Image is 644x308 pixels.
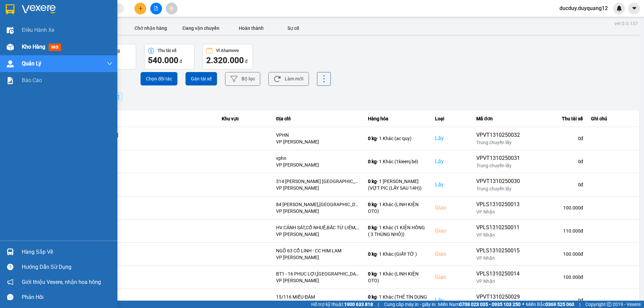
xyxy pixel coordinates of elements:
[311,301,373,308] span: Hỗ trợ kỹ thuật:
[368,271,377,276] span: 0 kg
[144,44,195,69] button: Thu tài xế540.000 đ
[378,301,379,308] span: |
[368,158,427,165] div: - 1 Khác (1kieenj bé)
[368,294,377,300] span: 0 kg
[107,61,112,66] span: down
[166,3,177,14] button: aim
[607,302,611,307] span: copyright
[7,44,14,51] img: warehouse-icon
[158,48,176,53] div: Thu tài xế
[276,178,360,185] div: 314 [PERSON_NAME] [GEOGRAPHIC_DATA]
[476,139,520,146] div: Trung chuyển lấy
[476,278,520,285] div: VP Nhận
[7,264,13,270] span: question-circle
[435,250,468,258] div: Giao
[216,48,239,53] div: Ví Ahamove
[628,3,640,14] button: caret-down
[22,278,101,286] span: Giới thiệu Vexere, nhận hoa hồng
[44,231,214,238] div: 0907166777
[368,179,377,184] span: 0 kg
[7,294,13,300] span: message
[154,6,158,11] span: file-add
[368,159,377,164] span: 0 kg
[44,158,214,165] div: 0834552555
[384,301,436,308] span: Cung cấp máy in - giấy in:
[476,177,520,185] div: VPVT1310250030
[276,132,360,138] div: VPHN
[125,21,176,35] button: Chờ nhận hàng
[435,273,468,281] div: Giao
[528,228,583,234] div: 110.000 đ
[44,185,214,191] div: 0988385481
[476,293,520,301] div: VPVT1310250029
[528,115,583,123] div: Thu tài xế
[364,111,431,127] th: Hàng hóa
[528,297,583,304] div: 0 đ
[7,60,14,67] img: warehouse-icon
[368,202,377,207] span: 0 kg
[169,6,174,11] span: aim
[276,21,310,35] button: Sự cố
[44,132,214,138] div: A CƯỜNG A TRAI [PERSON_NAME]
[344,302,373,307] strong: 1900 633 818
[528,181,583,188] div: 0 đ
[206,56,244,65] span: 2.320.000
[476,232,520,238] div: VP Nhận
[368,135,427,142] div: - 1 Khác (ac quy)
[368,178,427,191] div: - 1 [PERSON_NAME] (VỢT PIC (LẤY SAU 14H))
[276,300,360,307] div: VP [PERSON_NAME]
[476,185,520,192] div: Trung chuyển lấy
[276,254,360,261] div: VP [PERSON_NAME]
[44,224,214,231] div: A
[276,155,360,162] div: vphn
[528,204,583,211] div: 100.000 đ
[176,21,226,35] button: Đang vận chuyển
[368,270,427,284] div: - 1 Khác (LINH KIỆN OTO)
[7,27,14,34] img: warehouse-icon
[368,294,427,307] div: - 1 Khác (THẺ TÍN DỤNG )
[368,136,377,141] span: 0 kg
[141,72,177,85] button: Chọn đối tác
[22,26,54,34] span: Điều hành xe
[272,111,364,127] th: Địa chỉ
[554,4,613,12] span: ducduy.duyquang12
[7,77,14,84] img: solution-icon
[148,56,178,65] span: 540.000
[135,3,146,14] button: plus
[368,224,427,238] div: - 1 Khác (1 KIỆN HỒNG ( 3 THÙNG NHỎ))
[528,135,583,142] div: 0 đ
[276,162,360,168] div: VP [PERSON_NAME]
[276,185,360,191] div: VP [PERSON_NAME]
[435,181,468,189] div: Lấy
[528,158,583,165] div: 0 đ
[44,138,214,145] div: 0902252525
[22,76,42,84] span: Báo cáo
[476,247,520,255] div: VPLS1310250015
[579,301,580,308] span: |
[276,231,360,238] div: VP [PERSON_NAME]
[431,111,472,127] th: Loại
[268,72,309,86] button: Làm mới
[44,208,214,214] div: 0352108009
[545,302,574,307] strong: 0369 525 060
[476,224,520,232] div: VPLS1310250011
[40,111,218,127] th: Khách hàng
[206,55,249,66] div: đ
[276,201,360,208] div: 84 [PERSON_NAME],[GEOGRAPHIC_DATA],[GEOGRAPHIC_DATA]
[49,44,61,51] span: mới
[7,279,13,285] span: notification
[476,131,520,139] div: VPVT1310250032
[435,204,468,212] div: Giao
[476,270,520,278] div: VPLS1310250014
[587,111,639,127] th: Ghi chú
[528,251,583,257] div: 100.000 đ
[225,72,260,86] button: Bộ lọc
[476,162,520,169] div: Trung chuyển lấy
[368,201,427,214] div: - 1 Khác (LINH KIỆN OTO)
[459,302,521,307] strong: 0708 023 035 - 0935 103 250
[44,277,214,284] div: 0988810886
[276,270,360,277] div: BT1 - 16 PHUC LỢI,[GEOGRAPHIC_DATA],[GEOGRAPHIC_DATA]
[226,21,276,35] button: Hoàn thành
[44,247,214,254] div: B
[22,44,45,50] span: Kho hàng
